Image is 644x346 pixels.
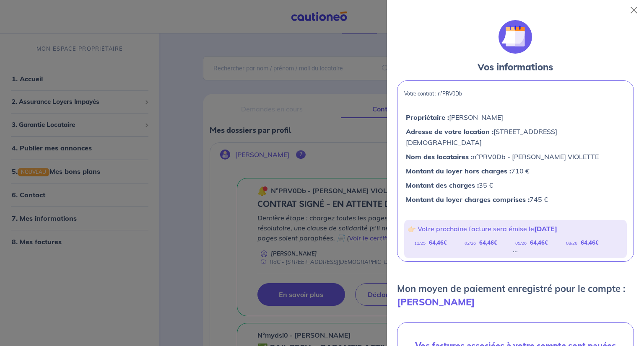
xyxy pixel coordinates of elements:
strong: Adresse de votre location : [406,127,493,136]
p: Votre contrat : n°PRV0Db [404,91,627,97]
button: Close [627,3,641,17]
strong: 64,46 € [429,239,447,246]
em: 11/25 [414,240,426,246]
strong: Montant du loyer charges comprises : [406,195,530,204]
p: [STREET_ADDRESS][DEMOGRAPHIC_DATA] [406,126,625,148]
p: 745 € [406,194,625,205]
div: ... [513,248,518,251]
strong: 64,46 € [479,239,497,246]
em: 05/26 [515,240,527,246]
strong: [DATE] [534,225,557,233]
strong: [PERSON_NAME] [397,296,475,308]
p: [PERSON_NAME] [406,112,625,123]
p: 710 € [406,165,625,176]
strong: Propriétaire : [406,113,449,121]
strong: Montant des charges : [406,181,479,189]
em: 08/26 [566,240,577,246]
strong: 64,46 € [530,239,548,246]
strong: 64,46 € [581,239,599,246]
strong: Montant du loyer hors charges : [406,167,511,175]
img: illu_calendar.svg [499,20,532,54]
strong: Vos informations [478,61,553,73]
p: n°PRV0Db - [PERSON_NAME] VIOLETTE [406,151,625,162]
strong: Nom des locataires : [406,152,473,161]
em: 02/26 [465,240,476,246]
p: 👉🏻 Votre prochaine facture sera émise le [408,223,623,234]
p: Mon moyen de paiement enregistré pour le compte : [397,282,634,309]
p: 35 € [406,180,625,191]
